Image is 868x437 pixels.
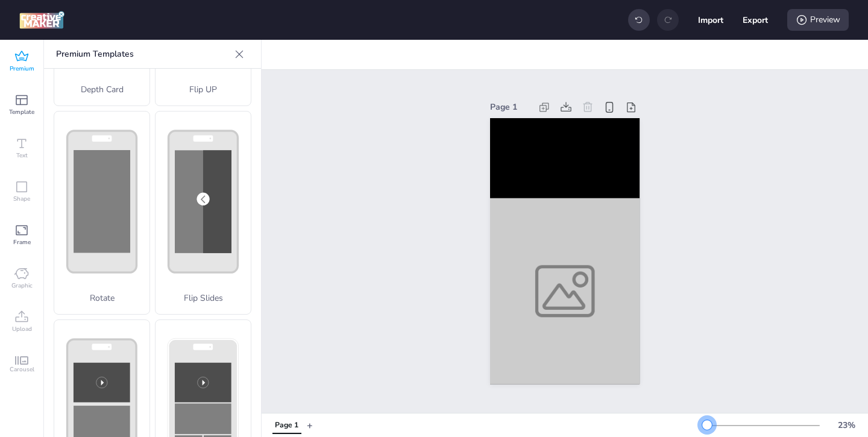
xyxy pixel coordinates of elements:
[56,40,230,69] p: Premium Templates
[11,281,33,291] span: Graphic
[10,64,34,74] span: Premium
[698,7,723,33] button: Import
[12,324,32,334] span: Upload
[10,365,34,374] span: Carousel
[266,415,307,436] div: Tabs
[19,11,64,29] img: logo Creative Maker
[16,151,28,160] span: Text
[13,194,30,204] span: Shape
[832,419,861,432] div: 23 %
[156,292,251,304] p: Flip Slides
[787,9,849,31] div: Preview
[275,420,298,431] div: Page 1
[156,83,251,96] p: Flip UP
[490,101,531,113] div: Page 1
[54,83,149,96] p: Depth Card
[13,237,31,247] span: Frame
[743,7,768,33] button: Export
[9,107,34,117] span: Template
[307,415,313,436] button: +
[54,292,149,304] p: Rotate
